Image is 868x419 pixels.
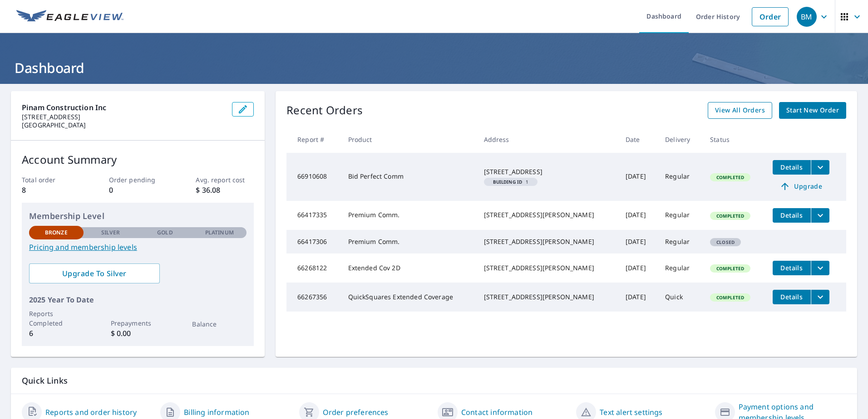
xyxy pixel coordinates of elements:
[658,126,703,153] th: Delivery
[184,407,249,418] a: Billing information
[109,185,167,195] p: 0
[658,283,703,312] td: Quick
[286,153,340,201] td: 66910608
[811,290,829,304] button: filesDropdownBtn-66267356
[773,290,811,304] button: detailsBtn-66267356
[600,407,662,418] a: Text alert settings
[286,230,340,253] td: 66417306
[22,102,225,113] p: Pinam Construction Inc
[618,230,658,253] td: [DATE]
[493,180,523,184] em: Building ID
[45,229,68,237] p: Bronze
[36,268,153,278] span: Upgrade To Silver
[773,208,811,223] button: detailsBtn-66417335
[773,261,811,275] button: detailsBtn-66268122
[618,201,658,230] td: [DATE]
[101,229,120,237] p: Silver
[752,7,789,26] a: Order
[286,201,340,230] td: 66417335
[341,153,477,201] td: Bid Perfect Comm
[341,201,477,230] td: Premium Comm.
[488,180,534,184] span: 1
[711,239,740,245] span: Closed
[157,229,173,237] p: Gold
[286,253,340,283] td: 66268122
[111,318,165,328] p: Prepayments
[484,292,611,302] div: [STREET_ADDRESS][PERSON_NAME]
[29,263,160,283] a: Upgrade To Silver
[16,10,123,24] img: EV Logo
[658,153,703,201] td: Regular
[484,237,611,246] div: [STREET_ADDRESS][PERSON_NAME]
[658,253,703,283] td: Regular
[196,175,254,185] p: Avg. report cost
[29,210,247,222] p: Membership Level
[286,126,340,153] th: Report #
[341,253,477,283] td: Extended Cov 2D
[778,292,805,301] span: Details
[811,208,829,223] button: filesDropdownBtn-66417335
[286,102,363,119] p: Recent Orders
[618,126,658,153] th: Date
[773,179,829,194] a: Upgrade
[778,211,805,219] span: Details
[29,309,84,328] p: Reports Completed
[22,113,225,121] p: [STREET_ADDRESS]
[11,58,857,77] h1: Dashboard
[341,126,477,153] th: Product
[341,283,477,312] td: QuickSquares Extended Coverage
[22,375,846,386] p: Quick Links
[477,126,618,153] th: Address
[715,105,765,116] span: View All Orders
[711,174,750,180] span: Completed
[286,283,340,312] td: 66267356
[773,160,811,175] button: detailsBtn-66910608
[29,328,84,339] p: 6
[192,319,247,329] p: Balance
[29,294,247,305] p: 2025 Year To Date
[811,160,829,175] button: filesDropdownBtn-66910608
[22,185,80,195] p: 8
[778,163,805,171] span: Details
[811,261,829,275] button: filesDropdownBtn-66268122
[323,407,389,418] a: Order preferences
[711,265,750,272] span: Completed
[29,242,247,253] a: Pricing and membership levels
[618,253,658,283] td: [DATE]
[22,151,254,168] p: Account Summary
[779,102,846,119] a: Start New Order
[708,102,772,119] a: View All Orders
[22,121,225,129] p: [GEOGRAPHIC_DATA]
[484,263,611,273] div: [STREET_ADDRESS][PERSON_NAME]
[703,126,765,153] th: Status
[711,294,750,301] span: Completed
[618,283,658,312] td: [DATE]
[797,7,817,27] div: BM
[45,407,137,418] a: Reports and order history
[711,213,750,219] span: Completed
[658,201,703,230] td: Regular
[778,181,824,192] span: Upgrade
[461,407,533,418] a: Contact information
[196,185,254,195] p: $ 36.08
[786,105,839,116] span: Start New Order
[484,210,611,219] div: [STREET_ADDRESS][PERSON_NAME]
[484,167,611,176] div: [STREET_ADDRESS]
[778,263,805,272] span: Details
[341,230,477,253] td: Premium Comm.
[111,328,165,339] p: $ 0.00
[205,229,234,237] p: Platinum
[658,230,703,253] td: Regular
[618,153,658,201] td: [DATE]
[22,175,80,185] p: Total order
[109,175,167,185] p: Order pending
